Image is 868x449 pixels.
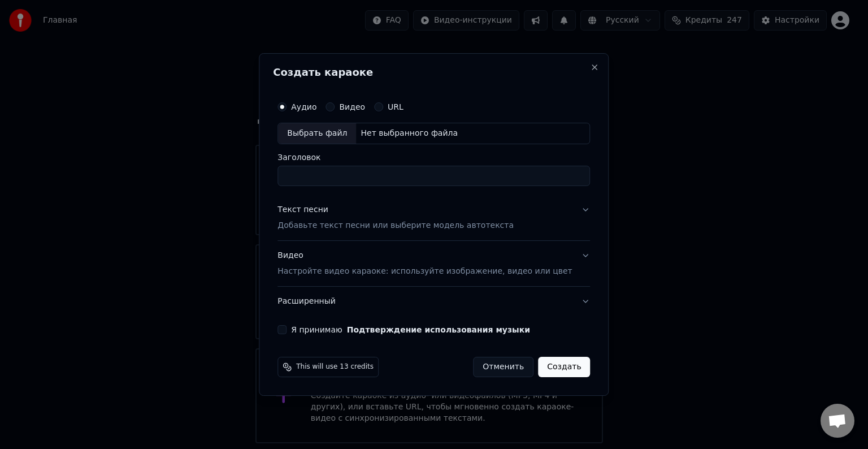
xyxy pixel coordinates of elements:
h2: Создать караоке [273,67,594,77]
button: Создать [538,357,590,377]
div: Видео [277,250,572,277]
label: URL [388,103,403,111]
button: Расширенный [277,287,590,316]
button: Я принимаю [347,326,530,334]
button: Текст песниДобавьте текст песни или выберите модель автотекста [277,195,590,240]
span: This will use 13 credits [296,362,374,372]
p: Настройте видео караоке: используйте изображение, видео или цвет [277,266,572,277]
div: Текст песни [277,204,328,215]
label: Заголовок [277,153,590,161]
label: Аудио [291,103,316,111]
p: Добавьте текст песни или выберите модель автотекста [277,220,514,231]
label: Я принимаю [291,326,530,334]
div: Выбрать файл [278,123,356,144]
button: ВидеоНастройте видео караоке: используйте изображение, видео или цвет [277,241,590,286]
label: Видео [339,103,365,111]
button: Отменить [473,357,533,377]
div: Нет выбранного файла [356,128,462,139]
